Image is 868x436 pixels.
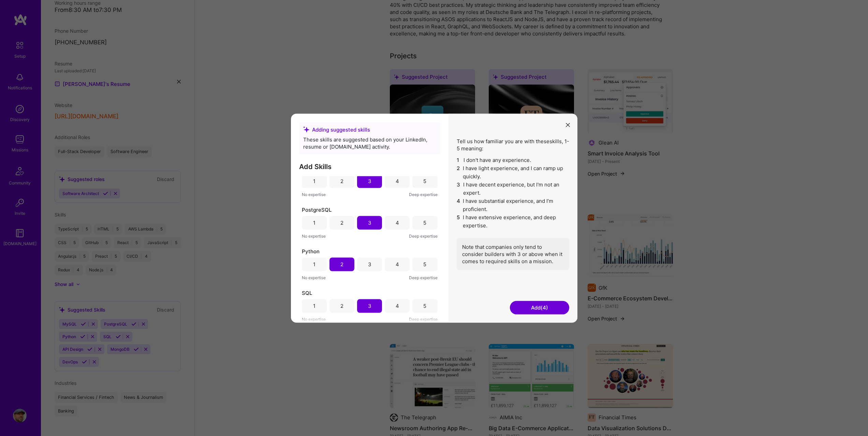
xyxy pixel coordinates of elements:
[340,219,343,226] div: 2
[423,261,426,268] div: 5
[409,232,438,239] span: Deep expertise
[423,178,426,185] div: 5
[409,274,438,281] span: Deep expertise
[409,191,438,198] span: Deep expertise
[409,315,438,322] span: Deep expertise
[457,164,460,180] span: 2
[368,178,371,185] div: 3
[313,261,315,268] div: 1
[340,178,343,185] div: 2
[302,191,326,198] span: No expertise
[368,219,371,226] div: 3
[313,219,315,226] div: 1
[303,136,436,150] div: These skills are suggested based on your LinkedIn, resume or [DOMAIN_NAME] activity.
[302,247,320,255] span: Python
[457,137,569,270] div: Tell us how familiar you are with these skills , 1-5 meaning:
[302,232,326,239] span: No expertise
[313,178,315,185] div: 1
[457,197,460,213] span: 4
[299,162,440,170] h3: Add Skills
[368,302,371,310] div: 3
[457,238,569,270] div: Note that companies only tend to consider builders with 3 or above when it comes to required skil...
[423,302,426,310] div: 5
[303,126,436,133] div: Adding suggested skills
[457,180,569,197] li: I have decent experience, but I'm not an expert.
[457,164,569,180] li: I have light experience, and I can ramp up quickly.
[302,315,326,322] span: No expertise
[303,126,309,133] i: icon SuggestedTeams
[457,213,460,229] span: 5
[457,156,461,164] span: 1
[340,261,343,268] div: 2
[457,180,460,197] span: 3
[396,219,399,226] div: 4
[457,156,569,164] li: I don't have any experience.
[423,219,426,226] div: 5
[291,114,577,322] div: modal
[340,302,343,310] div: 2
[457,213,569,229] li: I have extensive experience, and deep expertise.
[396,178,399,185] div: 4
[510,301,569,314] button: Add(4)
[457,197,569,213] li: I have substantial experience, and I’m proficient.
[396,302,399,310] div: 4
[396,261,399,268] div: 4
[302,274,326,281] span: No expertise
[302,289,312,296] span: SQL
[313,302,315,310] div: 1
[368,261,371,268] div: 3
[566,123,570,127] i: icon Close
[302,206,332,213] span: PostgreSQL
